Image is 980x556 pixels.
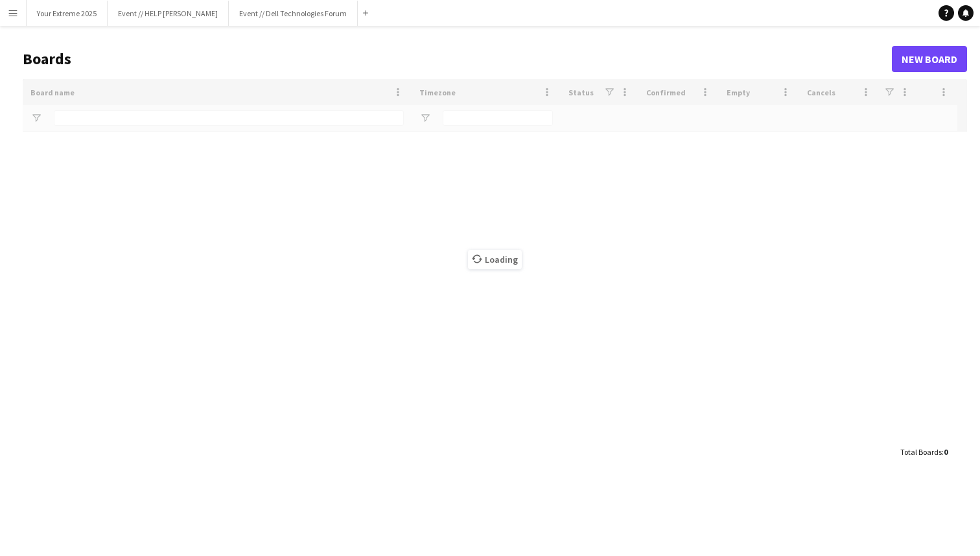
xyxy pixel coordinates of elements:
[229,1,358,26] button: Event // Dell Technologies Forum
[900,439,948,465] div: :
[892,46,967,72] a: New Board
[900,447,942,457] span: Total Boards
[23,49,892,69] h1: Boards
[944,447,948,457] span: 0
[108,1,229,26] button: Event // HELP [PERSON_NAME]
[27,1,108,26] button: Your Extreme 2025
[468,250,522,269] span: Loading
